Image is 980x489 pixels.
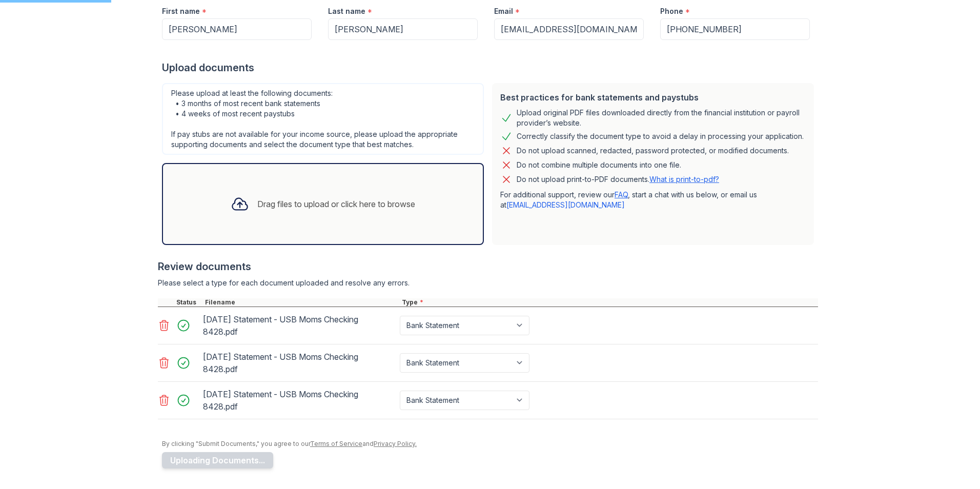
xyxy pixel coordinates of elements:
[500,91,806,104] div: Best practices for bank statements and paystubs
[257,198,415,210] div: Drag files to upload or click here to browse
[500,190,806,210] p: For additional support, review our , start a chat with us below, or email us at
[162,6,200,16] label: First name
[328,6,365,16] label: Last name
[517,174,719,185] p: Do not upload print-to-PDF documents.
[158,278,818,288] div: Please select a type for each document uploaded and resolve any errors.
[162,83,484,155] div: Please upload at least the following documents: • 3 months of most recent bank statements • 4 wee...
[400,298,818,307] div: Type
[517,145,789,157] div: Do not upload scanned, redacted, password protected, or modified documents.
[506,200,625,209] a: [EMAIL_ADDRESS][DOMAIN_NAME]
[162,452,273,468] button: Uploading Documents...
[517,108,806,128] div: Upload original PDF files downloaded directly from the financial institution or payroll provider’...
[203,311,396,340] div: [DATE] Statement - USB Moms Checking 8428.pdf
[162,60,818,75] div: Upload documents
[517,130,804,142] div: Correctly classify the document type to avoid a delay in processing your application.
[660,6,683,16] label: Phone
[162,440,818,448] div: By clicking "Submit Documents," you agree to our and
[615,190,628,199] a: FAQ
[158,259,818,274] div: Review documents
[649,175,719,184] a: What is print-to-pdf?
[517,159,681,171] div: Do not combine multiple documents into one file.
[374,440,417,447] a: Privacy Policy.
[203,298,400,307] div: Filename
[203,349,396,377] div: [DATE] Statement - USB Moms Checking 8428.pdf
[203,386,396,415] div: [DATE] Statement - USB Moms Checking 8428.pdf
[310,440,362,447] a: Terms of Service
[494,6,513,16] label: Email
[174,298,203,307] div: Status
